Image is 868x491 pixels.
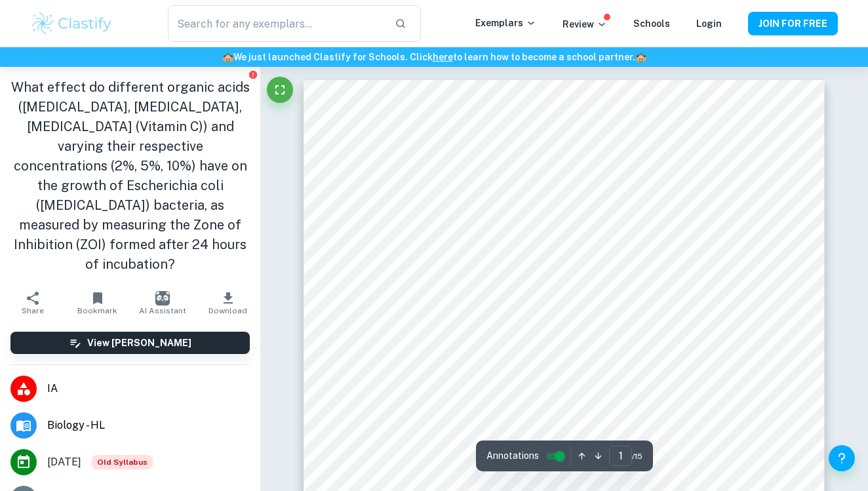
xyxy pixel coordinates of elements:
[30,10,113,37] img: Clastify logo
[633,18,670,29] a: Schools
[10,77,250,274] h1: What effect do different organic acids ([MEDICAL_DATA], [MEDICAL_DATA], [MEDICAL_DATA] (Vitamin C...
[3,50,865,64] h6: We just launched Clastify for Schools. Click to learn how to become a school partner.
[47,418,250,433] span: Biology - HL
[433,52,453,62] a: here
[47,454,81,470] span: [DATE]
[632,450,642,462] span: / 15
[267,77,293,103] button: Fullscreen
[829,445,855,471] button: Help and Feedback
[155,291,170,305] img: AI Assistant
[562,17,607,31] p: Review
[195,285,260,321] button: Download
[139,306,186,315] span: AI Assistant
[130,285,195,321] button: AI Assistant
[10,332,250,354] button: View [PERSON_NAME]
[748,12,838,35] button: JOIN FOR FREE
[87,336,191,350] h6: View [PERSON_NAME]
[208,306,247,315] span: Download
[222,52,233,62] span: 🏫
[475,16,536,30] p: Exemplars
[77,306,117,315] span: Bookmark
[22,306,44,315] span: Share
[696,18,722,29] a: Login
[635,52,646,62] span: 🏫
[248,69,258,79] button: Report issue
[92,455,153,469] span: Old Syllabus
[92,455,153,469] div: Starting from the May 2025 session, the Biology IA requirements have changed. It's OK to refer to...
[168,5,384,42] input: Search for any exemplars...
[47,381,250,397] span: IA
[486,449,539,463] span: Annotations
[65,285,130,321] button: Bookmark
